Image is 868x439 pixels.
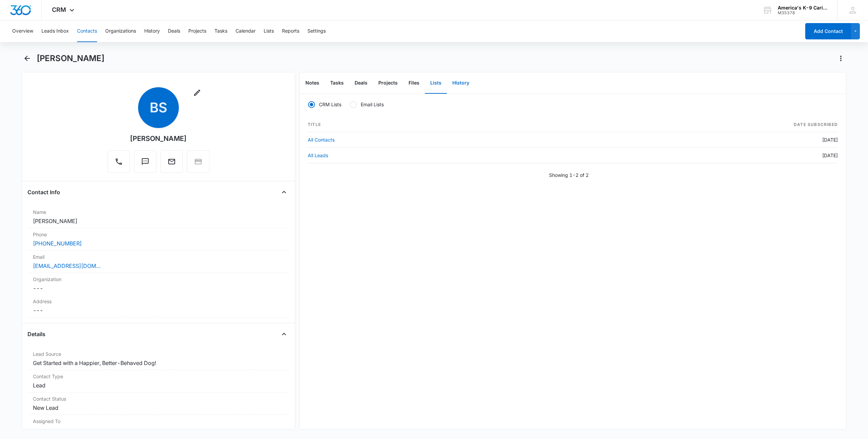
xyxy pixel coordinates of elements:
dd: New Lead [33,404,284,412]
td: [DATE] [517,148,838,163]
button: Lists [264,20,274,42]
button: History [447,73,475,94]
div: Assigned To--- [27,415,289,437]
button: Deals [168,20,180,42]
button: Notes [300,73,325,94]
div: Contact StatusNew Lead [27,392,289,415]
label: Lead Source [33,350,284,358]
button: Back [22,53,33,64]
dd: --- [33,306,284,314]
button: Deals [349,73,373,94]
a: [PHONE_NUMBER] [33,239,82,248]
p: Showing 1-2 of 2 [549,171,589,179]
dd: Get Started with a Happier, Better-Behaved Dog! [33,359,284,367]
div: Address--- [27,295,289,317]
a: Text [134,161,156,167]
button: Calendar [235,20,256,42]
button: Close [279,329,289,340]
button: Add Contact [805,23,851,39]
button: Call [108,150,130,173]
span: BS [138,87,179,128]
div: account name [778,5,827,11]
div: Organization--- [27,273,289,295]
label: Email [33,253,284,260]
div: Name[PERSON_NAME] [27,206,289,228]
td: [DATE] [517,132,838,148]
button: Tasks [214,20,227,42]
div: Contact TypeLead [27,370,289,392]
a: [EMAIL_ADDRESS][DOMAIN_NAME] [33,262,101,270]
a: Email [161,161,183,167]
h1: [PERSON_NAME] [37,53,105,63]
button: Tasks [325,73,349,94]
dd: [PERSON_NAME] [33,217,284,225]
a: All Contacts [308,137,335,143]
div: Lead SourceGet Started with a Happier, Better-Behaved Dog! [27,348,289,370]
label: Address [33,298,284,305]
h4: Contact Info [27,188,60,196]
a: All Leads [308,152,328,158]
button: Lists [425,73,447,94]
label: CRM Lists [308,101,341,108]
label: Contact Status [33,395,284,402]
button: Email [161,150,183,173]
th: Date Subscribed [517,117,838,132]
button: Projects [373,73,403,94]
dd: --- [33,426,284,434]
div: Email[EMAIL_ADDRESS][DOMAIN_NAME] [27,251,289,273]
dd: Lead [33,381,284,389]
button: Close [279,187,289,198]
button: Projects [188,20,206,42]
button: Reports [282,20,299,42]
button: History [144,20,160,42]
div: [PERSON_NAME] [130,133,187,144]
div: Phone[PHONE_NUMBER] [27,228,289,251]
button: Leads Inbox [41,20,69,42]
dd: --- [33,284,284,292]
button: Organizations [105,20,136,42]
a: Call [108,161,130,167]
button: Contacts [77,20,97,42]
button: Overview [12,20,33,42]
button: Text [134,150,156,173]
label: Organization [33,276,284,283]
button: Settings [307,20,326,42]
span: CRM [52,6,66,13]
label: Email Lists [350,101,384,108]
label: Phone [33,231,284,238]
th: Title [308,117,517,132]
label: Name [33,208,284,216]
label: Contact Type [33,373,284,380]
button: Actions [835,53,846,64]
label: Assigned To [33,418,284,425]
h4: Details [27,330,45,338]
button: Files [403,73,425,94]
div: account id [778,11,827,15]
